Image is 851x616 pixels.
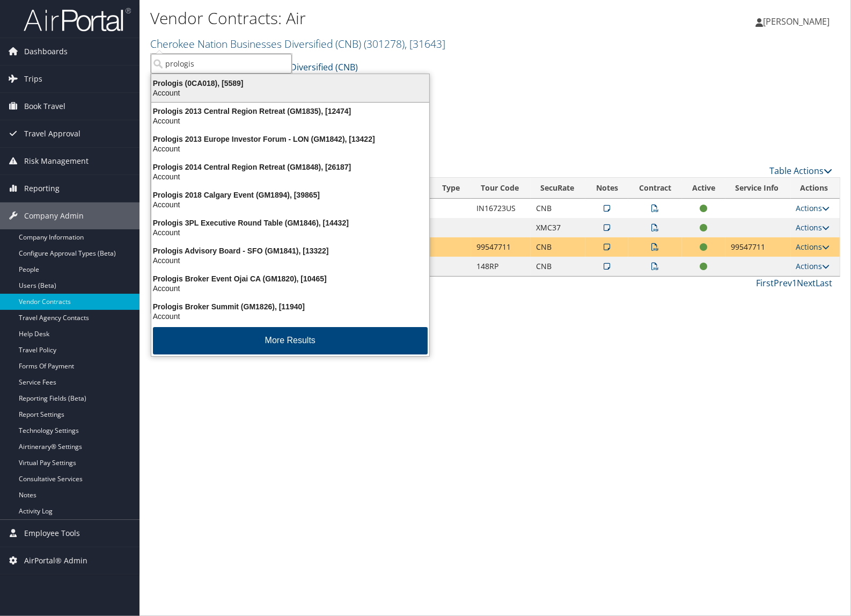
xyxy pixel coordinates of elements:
div: Account [145,144,436,154]
a: 1 [792,277,797,289]
a: Last [816,277,832,289]
th: Tour Code: activate to sort column ascending [471,178,531,199]
td: IN16723US [471,199,531,218]
th: Service Info: activate to sort column ascending [725,178,790,199]
a: Prev [774,277,792,289]
span: Company Admin [24,202,84,229]
span: Reporting [24,175,60,202]
th: Type: activate to sort column ascending [432,178,471,199]
div: Account [145,172,436,182]
a: Actions [796,222,830,233]
div: Prologis Broker Summit (GM1826), [11940] [145,302,436,311]
span: Travel Approval [24,120,80,147]
a: Table Actions [769,165,832,177]
td: CNB [531,257,586,276]
span: Trips [24,66,42,92]
a: Actions [796,203,830,213]
div: Account [145,116,436,126]
td: 99547711 [725,237,790,257]
td: XMC37 [531,218,586,237]
div: Prologis Advisory Board - SFO (GM1841), [13322] [145,246,436,256]
span: Risk Management [24,148,89,175]
span: , [ 31643 ] [405,37,445,51]
a: Actions [796,261,830,271]
h1: Vendor Contracts: Air [150,7,610,30]
th: SecuRate: activate to sort column ascending [531,178,586,199]
img: airportal-logo.png [24,7,131,32]
div: There is [150,118,840,147]
th: Contract: activate to sort column ascending [628,178,681,199]
th: Active: activate to sort column ascending [682,178,726,199]
div: Prologis Broker Event Ojai CA (GM1820), [10465] [145,274,436,284]
input: Search Accounts [151,54,292,74]
div: Prologis (0CA018), [5589] [145,78,436,88]
div: Account [145,256,436,265]
td: 99547711 [471,237,531,257]
span: Employee Tools [24,520,80,547]
a: Next [797,277,816,289]
a: Cherokee Nation Businesses Diversified (CNB) [150,37,445,51]
div: Prologis 3PL Executive Round Table (GM1846), [14432] [145,218,436,228]
button: More Results [153,327,428,354]
span: Book Travel [24,93,65,120]
span: ( 301278 ) [364,37,405,51]
div: Prologis 2018 Calgary Event (GM1894), [39865] [145,190,436,200]
a: First [756,277,774,289]
span: Dashboards [24,38,68,65]
a: [PERSON_NAME] [755,5,840,38]
th: Actions [791,178,840,199]
a: Actions [796,242,830,252]
div: Prologis 2013 Central Region Retreat (GM1835), [12474] [145,106,436,116]
div: Prologis 2014 Central Region Retreat (GM1848), [26187] [145,162,436,172]
td: 148RP [471,257,531,276]
span: AirPortal® Admin [24,547,87,574]
td: CNB [531,199,586,218]
div: Prologis 2013 Europe Investor Forum - LON (GM1842), [13422] [145,134,436,144]
div: Account [145,228,436,237]
th: Notes: activate to sort column ascending [585,178,628,199]
div: Account [145,311,436,321]
div: Account [145,200,436,209]
div: Account [145,88,436,98]
div: Account [145,284,436,293]
td: CNB [531,237,586,257]
span: [PERSON_NAME] [763,16,830,27]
